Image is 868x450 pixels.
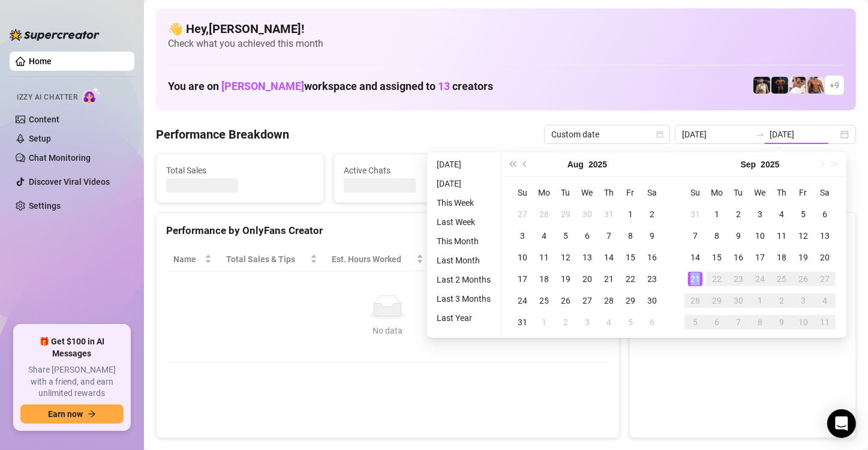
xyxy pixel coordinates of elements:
[20,404,124,424] button: Earn nowarrow-right
[48,409,83,419] span: Earn now
[178,324,597,337] div: No data
[431,248,511,271] th: Sales / Hour
[29,177,110,187] a: Discover Viral Videos
[20,336,124,359] span: 🎁 Get $100 in AI Messages
[438,253,494,266] span: Sales / Hour
[827,409,856,438] div: Open Intercom Messenger
[10,29,100,41] img: logo-BBDzfeDw.svg
[755,130,765,139] span: swap-right
[518,253,592,266] span: Chat Conversion
[166,164,314,177] span: Total Sales
[166,248,219,271] th: Name
[332,253,414,266] div: Est. Hours Worked
[29,153,91,163] a: Chat Monitoring
[88,410,96,418] span: arrow-right
[639,223,846,239] div: Sales by OnlyFans Creator
[29,115,59,124] a: Content
[770,128,838,141] input: End date
[168,20,844,37] h4: 👋 Hey, [PERSON_NAME] !
[20,364,124,400] span: Share [PERSON_NAME] with a friend, and earn unlimited rewards
[682,128,750,141] input: Start date
[771,77,788,94] img: Muscled
[510,248,609,271] th: Chat Conversion
[226,253,308,266] span: Total Sales & Tips
[29,56,52,66] a: Home
[753,77,770,94] img: Chris
[438,80,450,92] span: 13
[344,164,491,177] span: Active Chats
[168,37,844,50] span: Check what you achieved this month
[656,131,663,138] span: calendar
[789,77,806,94] img: Jake
[521,164,669,177] span: Messages Sent
[755,130,765,139] span: to
[219,248,325,271] th: Total Sales & Tips
[156,126,289,143] h4: Performance Breakdown
[29,201,61,211] a: Settings
[29,134,51,143] a: Setup
[830,79,839,92] span: + 9
[807,77,824,94] img: David
[221,80,304,92] span: [PERSON_NAME]
[168,80,493,93] h1: You are on workspace and assigned to creators
[82,87,101,104] img: AI Chatter
[551,125,663,143] span: Custom date
[17,92,77,103] span: Izzy AI Chatter
[173,253,202,266] span: Name
[166,223,609,239] div: Performance by OnlyFans Creator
